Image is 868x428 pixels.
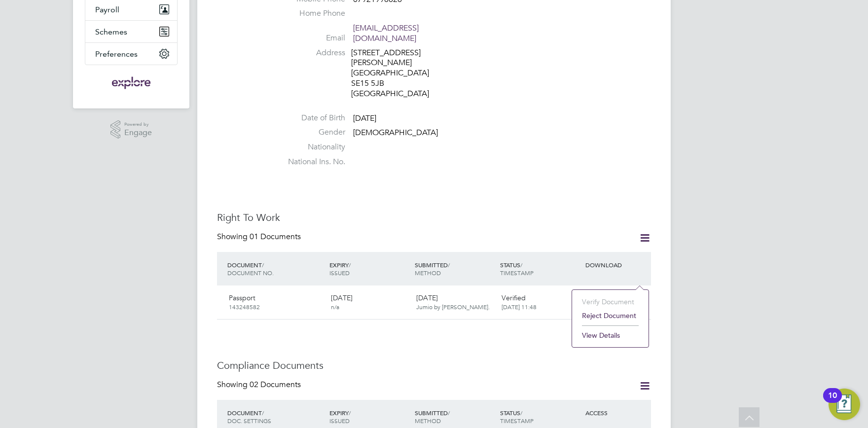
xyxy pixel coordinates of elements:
[85,21,177,42] button: Schemes
[415,269,441,277] span: METHOD
[85,75,178,91] a: Go to home page
[828,395,837,408] div: 10
[217,380,303,390] div: Showing
[262,261,264,269] span: /
[577,309,644,322] li: Reject Document
[276,142,345,152] label: Nationality
[95,49,138,59] span: Preferences
[229,303,260,311] span: 143248582
[829,389,860,420] button: Open Resource Center, 10 new notifications
[412,289,498,315] div: [DATE]
[276,157,345,167] label: National Ins. No.
[276,113,345,123] label: Date of Birth
[225,289,327,315] div: Passport
[448,409,450,417] span: /
[227,417,271,425] span: DOC. SETTINGS
[415,417,441,425] span: METHOD
[520,261,522,269] span: /
[276,8,345,19] label: Home Phone
[217,232,303,242] div: Showing
[498,256,583,282] div: STATUS
[583,404,651,422] div: ACCESS
[276,48,345,58] label: Address
[95,5,119,14] span: Payroll
[448,261,450,269] span: /
[349,409,351,417] span: /
[250,232,301,242] span: 01 Documents
[276,33,345,43] label: Email
[329,269,350,277] span: ISSUED
[329,417,350,425] span: ISSUED
[327,256,412,282] div: EXPIRY
[502,303,537,311] span: [DATE] 11:48
[276,127,345,138] label: Gender
[250,380,301,390] span: 02 Documents
[500,269,534,277] span: TIMESTAMP
[353,23,419,43] a: [EMAIL_ADDRESS][DOMAIN_NAME]
[124,120,152,129] span: Powered by
[577,328,644,342] li: View Details
[349,261,351,269] span: /
[416,303,490,311] span: Jumio by [PERSON_NAME].
[353,113,376,123] span: [DATE]
[353,128,438,138] span: [DEMOGRAPHIC_DATA]
[85,43,177,65] button: Preferences
[500,417,534,425] span: TIMESTAMP
[95,27,127,36] span: Schemes
[124,129,152,137] span: Engage
[520,409,522,417] span: /
[577,295,644,309] li: Verify Document
[331,303,339,311] span: n/a
[217,211,651,224] h3: Right To Work
[583,256,651,274] div: DOWNLOAD
[217,359,651,372] h3: Compliance Documents
[111,75,152,91] img: exploregroup-logo-retina.png
[110,120,152,139] a: Powered byEngage
[262,409,264,417] span: /
[502,293,526,302] span: Verified
[327,289,412,315] div: [DATE]
[351,48,445,99] div: [STREET_ADDRESS][PERSON_NAME] [GEOGRAPHIC_DATA] SE15 5JB [GEOGRAPHIC_DATA]
[412,256,498,282] div: SUBMITTED
[225,256,327,282] div: DOCUMENT
[227,269,274,277] span: DOCUMENT NO.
